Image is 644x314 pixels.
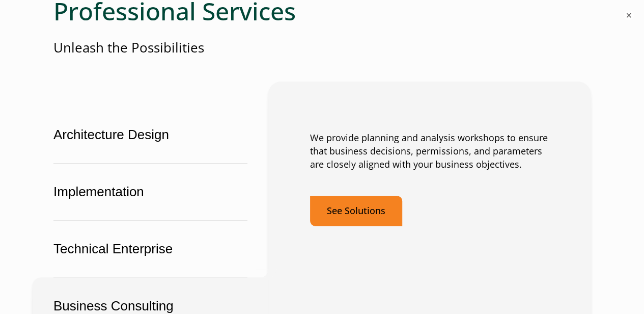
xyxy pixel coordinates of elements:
[624,10,634,20] button: ×
[33,163,268,221] button: Implementation
[33,220,268,278] button: Technical Enterprise
[310,196,402,226] a: See Solutions
[33,106,268,164] button: Architecture Design
[310,132,549,171] p: We provide planning and analysis workshops to ensure that business decisions, permissions, and pa...
[53,38,591,57] p: Unleash the Possibilities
